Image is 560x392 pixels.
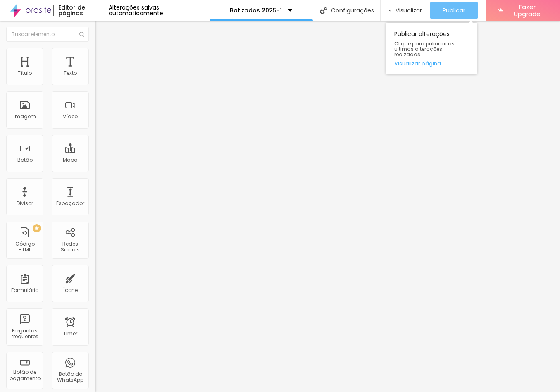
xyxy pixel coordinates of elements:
[17,201,33,206] div: Divisor
[6,27,89,42] input: Buscar elemento
[63,157,78,163] div: Mapa
[507,3,548,18] span: Fazer Upgrade
[386,23,477,74] div: Publicar alterações
[53,5,109,16] div: Editor de páginas
[64,70,77,76] div: Texto
[381,2,430,19] button: Visualizar
[18,70,32,76] div: Título
[389,7,391,14] img: view-1.svg
[443,7,465,14] span: Publicar
[430,2,478,19] button: Publicar
[14,114,36,120] div: Imagem
[54,241,86,253] div: Redes Sociais
[17,157,33,163] div: Botão
[63,331,77,337] div: Timer
[63,114,78,120] div: Vídeo
[320,7,327,14] img: Icone
[394,61,469,66] a: Visualizar página
[8,369,41,381] div: Botão de pagamento
[230,7,282,13] p: Batizados 2025-1
[394,41,469,57] span: Clique para publicar as ultimas alterações reaizadas
[79,32,84,37] img: Icone
[56,201,84,206] div: Espaçador
[109,5,210,16] div: Alterações salvas automaticamente
[8,241,41,253] div: Código HTML
[396,7,422,14] span: Visualizar
[95,21,560,392] iframe: Editor
[63,287,78,293] div: Ícone
[8,328,41,340] div: Perguntas frequentes
[54,371,86,383] div: Botão do WhatsApp
[11,287,38,293] div: Formulário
